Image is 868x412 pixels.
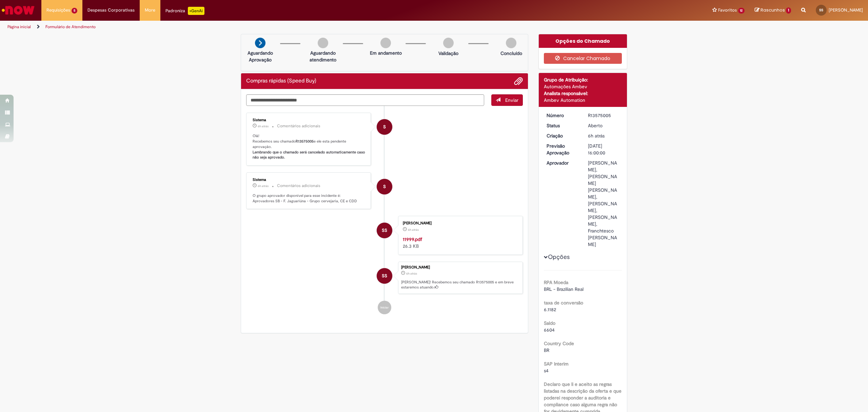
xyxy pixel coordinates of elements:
[258,124,269,128] time: 29/09/2025 08:42:58
[406,271,417,276] span: 6h atrás
[544,286,584,292] span: BRL - Brazilian Real
[45,24,96,30] a: Formulário de Atendimento
[588,132,619,139] div: 29/09/2025 08:42:47
[588,112,619,119] div: R13575005
[258,124,269,128] span: 6h atrás
[786,7,791,14] span: 1
[46,7,70,14] span: Requisições
[253,150,366,160] b: Lembrando que o chamado será cancelado automaticamente caso não seja aprovado.
[829,7,863,13] span: [PERSON_NAME]
[382,268,387,284] span: SS
[401,280,519,290] p: [PERSON_NAME]! Recebemos seu chamado R13575005 e em breve estaremos atuando.
[588,160,619,248] div: [PERSON_NAME], [PERSON_NAME] [PERSON_NAME], [PERSON_NAME], [PERSON_NAME], Franchtesco [PERSON_NAME]
[544,306,556,313] span: 6.1182
[253,133,366,160] p: Olá! Recebemos seu chamado e ele esta pendente aprovação.
[377,223,392,238] div: Stephni Silva
[244,50,277,63] p: Aguardando Aprovação
[253,118,366,122] div: Sistema
[1,3,36,17] img: ServiceNow
[246,262,523,294] li: Stephni Silva
[588,143,619,156] div: [DATE] 16:00:00
[544,300,583,306] b: taxa de conversão
[491,94,523,106] button: Enviar
[246,94,484,106] textarea: Digite sua mensagem aqui...
[188,7,204,15] p: +GenAi
[408,228,419,232] time: 29/09/2025 08:42:44
[255,38,265,48] img: arrow-next.png
[500,50,522,57] p: Concluído
[5,21,574,33] ul: Trilhas de página
[588,133,605,139] span: 6h atrás
[377,268,392,284] div: Stephni Silva
[544,361,569,367] b: SAP Interim
[87,7,135,14] span: Despesas Corporativas
[544,340,574,347] b: Country Code
[246,78,316,84] h2: Compras rápidas (Speed Buy) Histórico de tíquete
[408,228,419,232] span: 6h atrás
[505,97,518,103] span: Enviar
[541,122,583,129] dt: Status
[258,184,269,188] time: 29/09/2025 08:42:55
[544,83,622,90] div: Automações Ambev
[438,50,458,57] p: Validação
[588,133,605,139] time: 29/09/2025 08:42:47
[819,8,823,12] span: SS
[544,320,555,326] b: Saldo
[370,50,402,56] p: Em andamento
[544,368,549,374] span: s4
[761,7,785,13] span: Rascunhos
[307,50,339,63] p: Aguardando atendimento
[544,53,622,64] button: Cancelar Chamado
[277,183,320,189] small: Comentários adicionais
[253,178,366,182] div: Sistema
[403,221,516,225] div: [PERSON_NAME]
[541,143,583,156] dt: Previsão Aprovação
[443,38,454,48] img: img-circle-grey.png
[506,38,516,48] img: img-circle-grey.png
[541,132,583,139] dt: Criação
[544,76,622,83] div: Grupo de Atribuição:
[403,236,422,242] a: 11999.pdf
[401,265,519,269] div: [PERSON_NAME]
[588,122,619,129] div: Aberto
[544,279,568,285] b: RPA Moeda
[539,34,627,48] div: Opções do Chamado
[544,327,555,333] span: 6604
[718,7,737,14] span: Favoritos
[296,139,314,144] b: R13575005
[377,179,392,194] div: System
[253,193,366,204] p: O grupo aprovador disponível para esse incidente é: Aprovadores SB - F. Jaguariúna - Grupo cervej...
[514,77,523,86] button: Adicionar anexos
[541,160,583,166] dt: Aprovador
[382,222,387,239] span: SS
[541,112,583,119] dt: Número
[755,7,791,14] a: Rascunhos
[246,106,523,321] ul: Histórico de tíquete
[383,179,386,195] span: S
[544,347,549,353] span: BR
[380,38,391,48] img: img-circle-grey.png
[318,38,328,48] img: img-circle-grey.png
[377,119,392,135] div: System
[403,236,516,249] div: 26.3 KB
[145,7,155,14] span: More
[7,24,31,30] a: Página inicial
[258,184,269,188] span: 6h atrás
[406,271,417,276] time: 29/09/2025 08:42:47
[544,90,622,97] div: Analista responsável:
[738,8,745,14] span: 12
[544,97,622,104] div: Ambev Automation
[165,7,204,15] div: Padroniza
[72,8,77,14] span: 5
[277,123,320,129] small: Comentários adicionais
[383,119,386,135] span: S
